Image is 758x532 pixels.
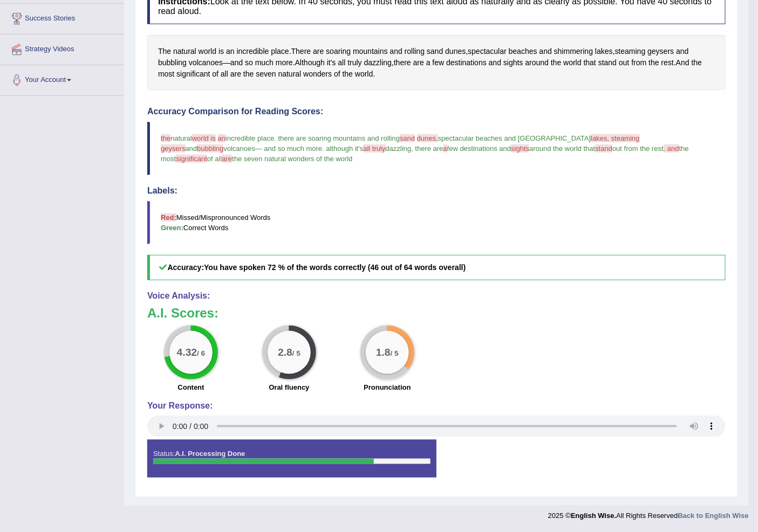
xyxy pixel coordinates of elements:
[391,350,399,358] small: / 5
[173,46,196,57] span: Click to see word definition
[147,35,726,90] div: . , , — . , . .
[591,134,639,142] span: lakes, steaming
[158,57,187,68] span: Click to see word definition
[438,134,591,142] span: spectacular beaches and [GEOGRAPHIC_DATA]
[619,57,629,68] span: Click to see word definition
[161,144,186,153] span: geysers
[161,224,183,232] b: Green:
[326,46,351,57] span: Click to see word definition
[327,57,336,68] span: Click to see word definition
[664,144,679,153] span: . and
[355,68,373,80] span: Click to see word definition
[529,144,595,153] span: around the world that
[447,144,511,153] span: few destinations and
[274,134,276,142] span: .
[632,57,647,68] span: Click to see word definition
[551,57,561,68] span: Click to see word definition
[147,306,218,320] b: A.I. Scores:
[347,57,361,68] span: Click to see word definition
[489,57,501,68] span: Click to see word definition
[525,57,549,68] span: Click to see word definition
[147,186,726,196] h4: Labels:
[197,144,223,153] span: bubbling
[386,144,412,153] span: dazzling
[598,57,617,68] span: Click to see word definition
[186,144,197,153] span: and
[158,68,174,80] span: Click to see word definition
[615,46,646,57] span: Click to see word definition
[415,144,443,153] span: there are
[443,144,447,153] span: a
[218,134,226,142] span: an
[571,512,616,520] strong: English Wise.
[176,68,210,80] span: Click to see word definition
[276,57,293,68] span: Click to see word definition
[177,347,197,358] big: 4.32
[313,46,324,57] span: Click to see word definition
[563,57,581,68] span: Click to see word definition
[405,46,425,57] span: Click to see word definition
[176,155,207,163] span: significant
[223,144,255,153] span: volcanoes
[326,144,363,153] span: although it's
[226,46,235,57] span: Click to see word definition
[584,57,596,68] span: Click to see word definition
[147,201,726,244] blockquote: Missed/Mispronounced Words Correct Words
[269,382,309,392] label: Oral fluency
[612,144,664,153] span: out from the rest
[147,107,726,116] h4: Accuracy Comparison for Reading Scores:
[676,57,689,68] span: Click to see word definition
[692,57,702,68] span: Click to see word definition
[322,144,324,153] span: .
[295,57,325,68] span: Click to see word definition
[230,68,241,80] span: Click to see word definition
[256,68,276,80] span: Click to see word definition
[595,46,613,57] span: Click to see word definition
[226,134,274,142] span: incredible place
[207,155,222,163] span: of all
[446,57,487,68] span: Click to see word definition
[548,506,749,521] div: 2025 © All Rights Reserved
[161,134,170,142] span: the
[390,46,402,57] span: Click to see word definition
[509,46,537,57] span: Click to see word definition
[661,57,674,68] span: Click to see word definition
[511,144,529,153] span: sights
[212,68,218,80] span: Click to see word definition
[433,57,445,68] span: Click to see word definition
[554,46,593,57] span: Click to see word definition
[303,68,332,80] span: Click to see word definition
[648,46,674,57] span: Click to see word definition
[218,46,224,57] span: Click to see word definition
[147,255,726,280] h5: Accuracy:
[177,382,204,392] label: Content
[411,144,413,153] span: ,
[648,57,659,68] span: Click to see word definition
[363,144,385,153] span: all truly
[364,57,392,68] span: Click to see word definition
[147,440,436,478] div: Status:
[278,134,400,142] span: there are soaring mountains and rolling
[394,57,411,68] span: Click to see word definition
[161,213,176,222] b: Red:
[255,144,262,153] span: —
[1,34,124,61] a: Strategy Videos
[271,46,289,57] span: Click to see word definition
[417,134,438,142] span: dunes,
[400,134,415,142] span: sand
[1,4,124,31] a: Success Stories
[678,512,749,520] strong: Back to English Wise
[540,46,552,57] span: Click to see word definition
[278,347,292,358] big: 2.8
[413,57,424,68] span: Click to see word definition
[343,68,353,80] span: Click to see word definition
[334,68,340,80] span: Click to see word definition
[158,46,171,57] span: Click to see word definition
[427,46,443,57] span: Click to see word definition
[197,350,205,358] small: / 6
[338,57,345,68] span: Click to see word definition
[204,263,466,272] b: You have spoken 72 % of the words correctly (46 out of 64 words overall)
[278,68,302,80] span: Click to see word definition
[264,144,323,153] span: and so much more
[292,350,301,358] small: / 5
